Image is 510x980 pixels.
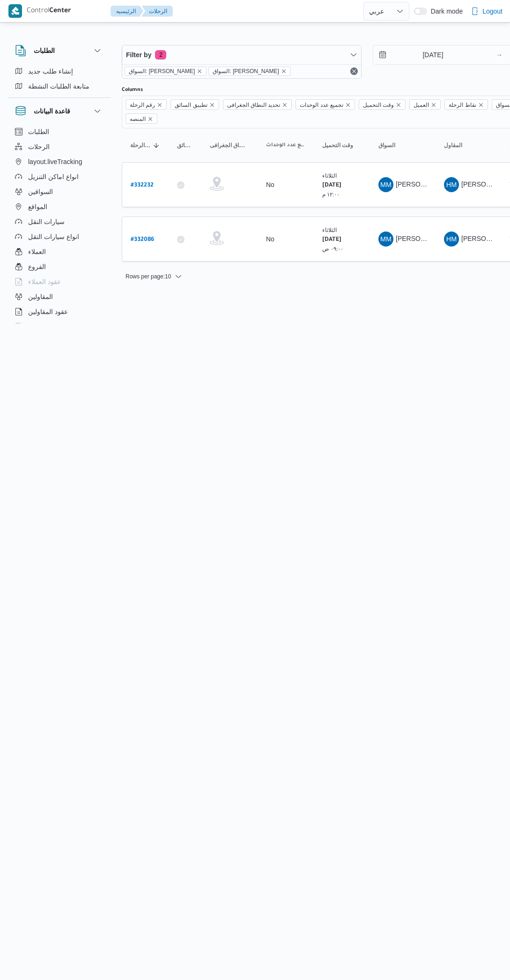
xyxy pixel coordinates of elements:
[28,216,65,227] span: سيارات النقل
[130,100,155,110] span: رقم الرحلة
[373,45,480,64] input: Press the down key to open a popover containing a calendar.
[380,232,392,247] span: MM
[15,45,103,56] button: الطلبات
[206,138,253,153] button: تحديد النطاق الجغرافى
[322,246,344,252] small: ٠٩:٠٠ ص
[122,45,361,64] button: Filter by2 active filters
[318,138,365,153] button: وقت التحميل
[34,105,70,117] h3: قاعدة البيانات
[177,142,193,149] span: تطبيق السائق
[28,171,79,182] span: انواع اماكن التنزيل
[131,182,154,189] b: # 332232
[7,64,111,97] div: الطلبات
[28,291,53,302] span: المقاولين
[28,306,68,317] span: عقود المقاولين
[446,232,457,247] span: HM
[378,232,393,247] div: Muhammad Marawan Diab
[378,177,393,192] div: Muhammad Marawan Diab
[444,99,488,110] span: نقاط الرحلة
[444,232,459,247] div: Hana Mjada Rais Ahmad
[396,180,450,188] span: [PERSON_NAME]
[11,139,107,154] button: الرحلات
[131,233,154,246] a: #332086
[11,184,107,199] button: السواقين
[9,943,39,971] iframe: chat widget
[266,235,274,243] div: No
[126,99,167,110] span: رقم الرحلة
[131,237,154,243] b: # 332086
[126,113,157,124] span: المنصه
[34,45,55,56] h3: الطلبات
[396,235,450,242] span: [PERSON_NAME]
[449,100,476,110] span: نقاط الرحلة
[11,259,107,274] button: الفروع
[467,2,506,21] button: Logout
[11,199,107,214] button: المواقع
[11,289,107,304] button: المقاولين
[282,102,288,108] button: Remove تحديد النطاق الجغرافى from selection in this group
[209,102,215,108] button: Remove تطبيق السائق from selection in this group
[148,116,153,122] button: Remove المنصه from selection in this group
[11,64,107,79] button: إنشاء طلب جديد
[210,142,249,149] span: تحديد النطاق الجغرافى
[15,105,103,117] button: قاعدة البيانات
[141,6,173,17] button: الرحلات
[266,142,305,149] span: تجميع عدد الوحدات
[175,100,207,110] span: تطبيق السائق
[28,231,79,242] span: انواع سيارات النقل
[155,50,166,60] span: 2 active filters
[130,114,146,124] span: المنصه
[227,100,281,110] span: تحديد النطاق الجغرافى
[28,126,49,137] span: الطلبات
[414,100,429,110] span: العميل
[28,81,89,92] span: متابعة الطلبات النشطة
[444,142,462,149] span: المقاول
[28,201,47,212] span: المواقع
[359,99,406,110] span: وقت التحميل
[11,214,107,229] button: سيارات النقل
[197,68,202,74] button: remove selected entity
[49,7,71,15] b: Center
[111,6,143,17] button: الرئيسيه
[28,321,67,332] span: اجهزة التليفون
[28,246,46,257] span: العملاء
[11,304,107,319] button: عقود المقاولين
[28,261,46,272] span: الفروع
[322,172,337,179] small: الثلاثاء
[129,67,195,75] span: السواق: [PERSON_NAME]
[322,191,340,197] small: ١٢:٠٠ م
[130,142,151,149] span: رقم الرحلة; Sorted in descending order
[28,141,50,152] span: الرحلات
[126,271,171,282] span: Rows per page : 10
[223,99,292,110] span: تحديد النطاق الجغرافى
[11,244,107,259] button: العملاء
[125,67,207,76] span: السواق: محمد مروان دياب
[8,4,22,18] img: X8yXhbKr1z7QwAAAABJRU5ErkJggg==
[213,67,279,75] span: السواق: [PERSON_NAME]
[173,138,197,153] button: تطبيق السائق
[122,86,143,94] label: Columns
[153,142,160,149] svg: Sorted in descending order
[11,124,107,139] button: الطلبات
[122,271,186,282] button: Rows per page:10
[28,186,53,197] span: السواقين
[322,142,353,149] span: وقت التحميل
[131,179,154,191] a: #332232
[28,66,73,77] span: إنشاء طلب جديد
[281,68,287,74] button: remove selected entity
[322,237,341,243] b: [DATE]
[126,138,164,153] button: رقم الرحلةSorted in descending order
[7,124,111,327] div: قاعدة البيانات
[28,276,61,287] span: عقود العملاء
[11,319,107,334] button: اجهزة التليفون
[266,180,274,189] div: No
[208,67,290,76] span: السواق: محمد مروان دياب
[431,102,436,108] button: Remove العميل from selection in this group
[496,52,503,58] div: →
[482,6,503,17] span: Logout
[446,177,457,192] span: HM
[322,182,341,189] b: [DATE]
[11,229,107,244] button: انواع سيارات النقل
[375,138,431,153] button: السواق
[396,102,401,108] button: Remove وقت التحميل from selection in this group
